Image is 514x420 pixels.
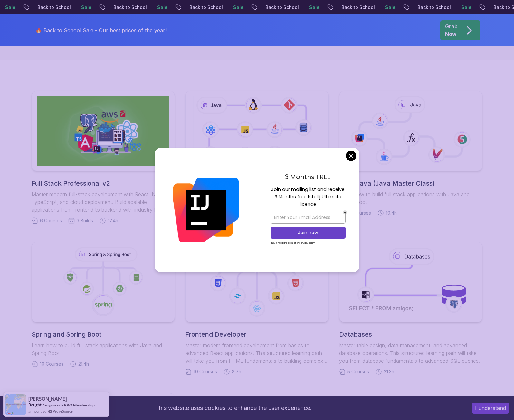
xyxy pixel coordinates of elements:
[185,330,328,339] h2: Frontend Developer
[107,4,151,11] p: Back to School
[386,210,397,216] span: 10.4h
[53,408,73,414] a: ProveSource
[185,342,328,365] p: Master modern frontend development from basics to advanced React applications. This structured le...
[339,330,482,339] h2: Databases
[232,369,241,375] span: 8.7h
[32,179,175,188] h2: Full Stack Professional v2
[339,190,482,206] p: Learn how to build full stack applications with Java and Spring Boot
[42,402,95,408] a: Amigoscode PRO Membership
[384,369,394,375] span: 21.3h
[37,96,169,166] img: Full Stack Professional v2
[32,190,175,214] p: Master modern full-stack development with React, Node.js, TypeScript, and cloud deployment. Build...
[339,242,482,375] a: DatabasesMaster table design, data management, and advanced database operations. This structured ...
[335,4,379,11] p: Back to School
[339,179,482,188] h2: Core Java (Java Master Class)
[78,361,89,367] span: 21.4h
[455,4,475,11] p: Sale
[5,401,462,415] div: This website uses cookies to enhance the user experience.
[472,403,509,414] button: Accept cookies
[40,361,63,367] span: 10 Courses
[32,330,175,339] h2: Spring and Spring Boot
[379,4,399,11] p: Sale
[303,4,323,11] p: Sale
[40,217,62,224] span: 6 Courses
[75,4,95,11] p: Sale
[108,217,118,224] span: 17.4h
[194,369,217,375] span: 10 Courses
[28,408,46,414] span: an hour ago
[151,4,171,11] p: Sale
[77,217,93,224] span: 3 Builds
[28,402,42,407] span: Bought
[185,91,328,216] a: Java Full StackLearn how to build full stack applications with Java and Spring Boot29 Courses4 Bu...
[5,394,26,415] img: provesource social proof notification image
[35,26,167,34] p: 🔥 Back to School Sale - Our best prices of the year!
[183,4,227,11] p: Back to School
[31,4,75,11] p: Back to School
[347,369,369,375] span: 5 Courses
[339,342,482,365] p: Master table design, data management, and advanced database operations. This structured learning ...
[259,4,303,11] p: Back to School
[185,242,328,375] a: Frontend DeveloperMaster modern frontend development from basics to advanced React applications. ...
[411,4,455,11] p: Back to School
[32,91,175,224] a: Full Stack Professional v2Full Stack Professional v2Master modern full-stack development with Rea...
[227,4,247,11] p: Sale
[347,210,371,216] span: 18 Courses
[28,396,67,402] span: [PERSON_NAME]
[445,23,458,38] p: Grab Now
[32,242,175,367] a: Spring and Spring BootLearn how to build full stack applications with Java and Spring Boot10 Cour...
[32,342,175,357] p: Learn how to build full stack applications with Java and Spring Boot
[339,91,482,216] a: Core Java (Java Master Class)Learn how to build full stack applications with Java and Spring Boot...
